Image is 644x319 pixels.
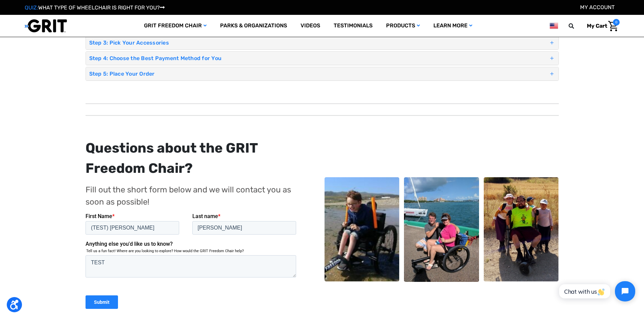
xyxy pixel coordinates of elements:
[608,21,618,31] img: Cart
[572,19,582,33] input: Search
[25,4,38,11] span: QUIZ:
[427,15,479,37] a: Learn More
[89,55,549,61] h4: Step 4: Choose the Best Payment Method for You
[587,23,607,29] span: My Cart
[550,22,558,30] img: us.png
[25,4,165,11] a: QUIZ:WHAT TYPE OF WHEELCHAIR IS RIGHT FOR YOU?
[89,39,549,46] h4: Step 3: Pick Your Accessories
[379,15,427,37] a: Products
[327,15,379,37] a: Testimonials
[86,184,299,208] p: Fill out the short form below and we will contact you as soon as possible!
[89,71,549,77] h4: Step 5: Place Your Order
[580,4,615,10] a: Account
[294,15,327,37] a: Videos
[137,15,213,37] a: GRIT Freedom Chair
[552,275,641,307] iframe: Tidio Chat
[582,19,620,33] a: Cart with 0 items
[86,138,299,179] div: Questions about the GRIT Freedom Chair?
[613,19,620,26] span: 0
[25,19,67,33] img: GRIT All-Terrain Wheelchair and Mobility Equipment
[213,15,294,37] a: Parks & Organizations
